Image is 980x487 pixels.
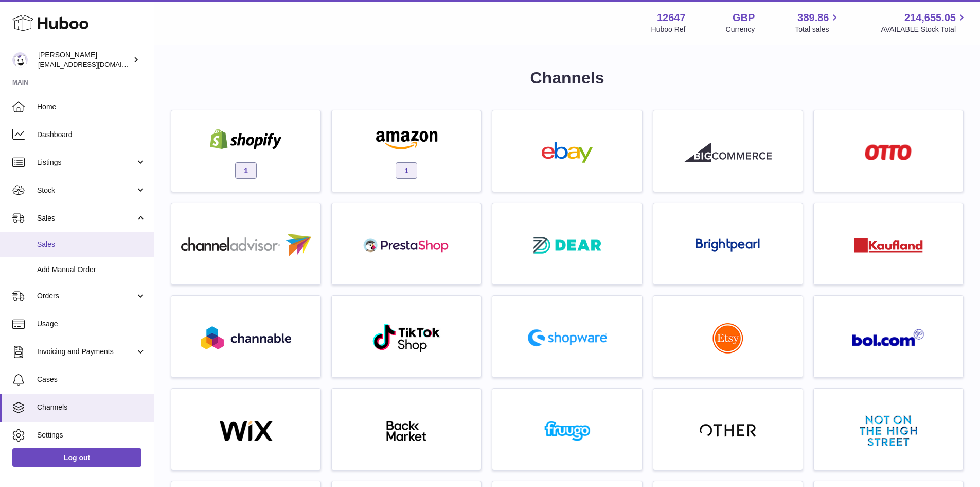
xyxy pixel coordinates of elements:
a: other [658,394,797,465]
img: roseta-dear [530,233,604,257]
img: notonthehighstreet [860,415,917,446]
span: Add Manual Order [37,265,146,275]
strong: 12647 [657,11,686,25]
img: ebay [524,142,611,163]
a: shopify 1 [176,115,315,187]
span: Settings [37,430,146,440]
span: Usage [37,319,146,329]
span: Dashboard [37,130,146,140]
img: roseta-prestashop [363,235,450,256]
a: roseta-channel-advisor [176,208,315,279]
a: roseta-brightpearl [658,208,797,279]
img: roseta-kaufland [854,238,923,253]
a: roseta-tiktokshop [337,301,476,372]
span: Orders [37,291,135,301]
a: 389.86 Total sales [795,11,841,35]
div: [PERSON_NAME] [38,50,131,70]
span: Total sales [795,25,841,35]
a: wix [176,394,315,465]
a: amazon 1 [337,115,476,187]
span: Sales [37,240,146,249]
img: amazon [363,129,450,149]
span: Sales [37,213,135,223]
a: ebay [497,115,636,187]
img: roseta-tiktokshop [372,323,441,353]
span: Cases [37,375,146,384]
img: other [700,423,756,439]
span: 1 [396,162,417,179]
div: Huboo Ref [651,25,686,35]
span: Invoicing and Payments [37,347,135,357]
a: backmarket [337,394,476,465]
a: Log out [12,448,141,467]
a: fruugo [497,394,636,465]
span: Home [37,102,146,112]
span: 389.86 [797,11,829,25]
span: Channels [37,402,146,412]
a: roseta-etsy [658,301,797,372]
a: roseta-channable [176,301,315,372]
span: Stock [37,186,135,195]
span: [EMAIL_ADDRESS][DOMAIN_NAME] [38,60,151,69]
span: 1 [235,162,257,179]
h1: Channels [171,67,964,89]
img: fruugo [524,421,611,441]
img: roseta-shopware [524,325,611,350]
a: roseta-bol [819,301,958,372]
img: roseta-otto [865,144,912,160]
a: 214,655.05 AVAILABLE Stock Total [881,11,968,35]
img: roseta-channable [201,326,291,349]
img: shopify [202,129,290,149]
img: roseta-brightpearl [696,238,760,253]
img: wix [202,421,290,441]
a: roseta-bigcommerce [658,115,797,187]
span: 214,655.05 [904,11,956,25]
span: AVAILABLE Stock Total [881,25,968,35]
span: Listings [37,158,135,167]
img: roseta-bigcommerce [684,142,772,163]
a: roseta-prestashop [337,208,476,279]
a: roseta-otto [819,115,958,187]
img: internalAdmin-12647@internal.huboo.com [12,52,28,68]
img: roseta-channel-advisor [181,234,311,256]
a: notonthehighstreet [819,394,958,465]
div: Currency [726,25,755,35]
img: backmarket [363,421,450,441]
img: roseta-bol [852,329,925,347]
a: roseta-kaufland [819,208,958,279]
a: roseta-shopware [497,301,636,372]
img: roseta-etsy [712,323,743,354]
strong: GBP [733,11,755,25]
a: roseta-dear [497,208,636,279]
